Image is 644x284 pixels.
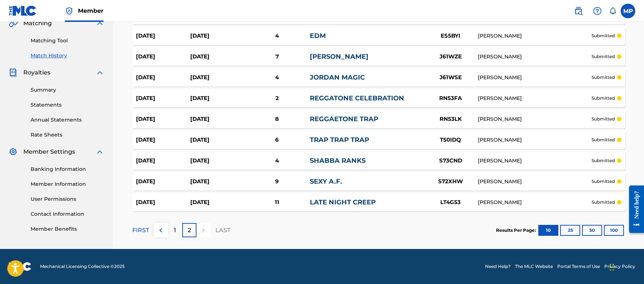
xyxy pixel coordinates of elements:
[592,74,615,81] p: submitted
[478,136,591,144] div: [PERSON_NAME]
[478,53,591,61] div: [PERSON_NAME]
[245,115,310,123] div: 8
[478,199,591,206] div: [PERSON_NAME]
[310,157,366,165] a: SHABBA RANKS
[95,147,104,156] img: expand
[624,180,644,239] iframe: Resource Center
[31,37,104,45] a: Matching Tool
[496,227,538,234] p: Results Per Page:
[310,115,378,123] a: REGGAETONE TRAP
[190,136,245,144] div: [DATE]
[190,32,245,40] div: [DATE]
[592,32,615,39] p: submitted
[423,115,478,123] div: RN53LK
[156,226,165,235] img: left
[592,53,615,60] p: submitted
[245,177,310,186] div: 9
[310,94,404,102] a: REGGATONE CELEBRATION
[9,19,18,28] img: Matching
[557,263,600,270] a: Portal Terms of Use
[604,263,635,270] a: Privacy Policy
[245,157,310,165] div: 4
[590,4,605,18] div: Help
[571,4,586,18] a: Public Search
[9,68,17,77] img: Royalties
[245,136,310,144] div: 6
[608,249,644,284] iframe: Chat Widget
[190,177,245,186] div: [DATE]
[592,95,615,101] p: submitted
[136,136,190,144] div: [DATE]
[423,198,478,207] div: LT4G53
[592,116,615,122] p: submitted
[190,94,245,103] div: [DATE]
[478,178,591,185] div: [PERSON_NAME]
[136,177,190,186] div: [DATE]
[538,225,558,236] button: 10
[560,225,580,236] button: 25
[592,178,615,185] p: submitted
[9,262,31,271] img: logo
[478,32,591,40] div: [PERSON_NAME]
[478,74,591,81] div: [PERSON_NAME]
[621,4,635,18] div: User Menu
[245,73,310,82] div: 4
[245,94,310,103] div: 2
[31,52,104,60] a: Match History
[78,7,104,15] span: Member
[310,198,376,206] a: LATE NIGHT CREEP
[31,131,104,139] a: Rate Sheets
[515,263,553,270] a: The MLC Website
[40,263,125,270] span: Mechanical Licensing Collective © 2025
[9,147,17,156] img: Member Settings
[136,115,190,123] div: [DATE]
[592,199,615,206] p: submitted
[245,198,310,207] div: 11
[31,165,104,173] a: Banking Information
[190,53,245,61] div: [DATE]
[23,147,75,156] span: Member Settings
[31,116,104,124] a: Annual Statements
[215,226,230,235] p: LAST
[23,68,50,77] span: Royalties
[423,32,478,40] div: ES5BYI
[574,7,583,15] img: search
[582,225,602,236] button: 50
[604,225,624,236] button: 100
[423,136,478,144] div: T50IDQ
[136,73,190,82] div: [DATE]
[245,32,310,40] div: 4
[423,157,478,165] div: S73CND
[245,53,310,61] div: 7
[31,180,104,188] a: Member Information
[310,53,368,61] a: [PERSON_NAME]
[610,256,614,278] div: Drag
[592,157,615,164] p: submitted
[310,73,365,81] a: JORDAN MAGIC
[478,115,591,123] div: [PERSON_NAME]
[310,136,369,144] a: TRAP TRAP TRAP
[593,7,602,15] img: help
[132,226,149,235] p: FIRST
[31,86,104,94] a: Summary
[136,198,190,207] div: [DATE]
[31,195,104,203] a: User Permissions
[310,32,326,40] a: EDM
[136,157,190,165] div: [DATE]
[65,7,74,15] img: Top Rightsholder
[31,210,104,218] a: Contact Information
[485,263,511,270] a: Need Help?
[478,157,591,165] div: [PERSON_NAME]
[190,198,245,207] div: [DATE]
[31,225,104,233] a: Member Benefits
[478,95,591,102] div: [PERSON_NAME]
[310,177,342,185] a: SEXY A.F.
[423,73,478,82] div: J61WSE
[188,226,191,235] p: 2
[190,73,245,82] div: [DATE]
[136,53,190,61] div: [DATE]
[609,7,616,15] div: Notifications
[423,53,478,61] div: J61WZE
